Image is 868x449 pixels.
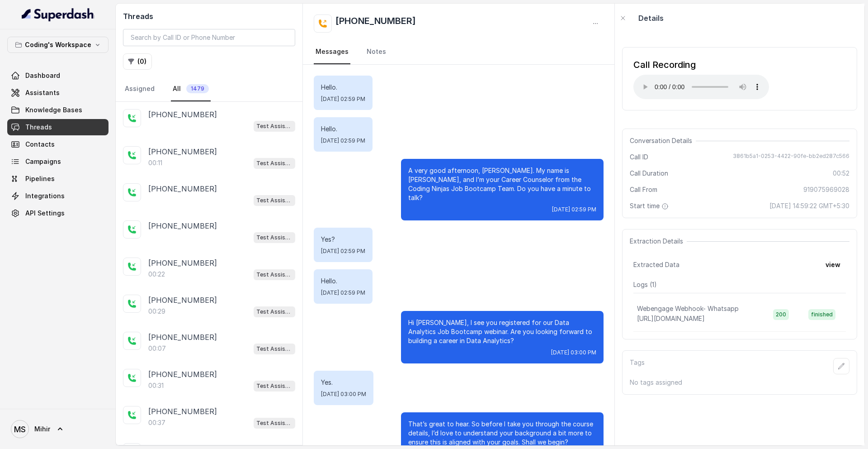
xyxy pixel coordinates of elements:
[314,40,350,64] a: Messages
[321,96,365,103] span: [DATE] 02:59 PM
[630,201,670,210] span: Start time
[7,67,108,84] a: Dashboard
[637,304,739,313] p: Webengage Webhook- Whatsapp
[321,124,365,134] p: Hello.
[148,270,165,279] p: 00:22
[7,171,108,187] a: Pipelines
[630,153,648,162] span: Call ID
[25,71,60,80] span: Dashboard
[630,185,657,194] span: Call From
[25,39,91,50] p: Coding's Workspace
[365,40,388,64] a: Notes
[7,136,108,153] a: Contacts
[7,85,108,101] a: Assistants
[148,146,217,157] p: [PHONE_NUMBER]
[335,14,416,33] h2: [PHONE_NUMBER]
[25,209,65,218] span: API Settings
[833,169,849,178] span: 00:52
[7,37,108,53] button: Coding's Workspace
[408,420,596,447] p: That’s great to hear. So before I take you through the course details, I’d love to understand you...
[256,382,292,391] p: Test Assistant- 2
[630,358,645,374] p: Tags
[321,277,365,286] p: Hello.
[633,75,769,99] audio: Your browser does not support the audio element.
[256,196,292,205] p: Test Assistant- 2
[123,77,295,101] nav: Tabs
[25,123,52,132] span: Threads
[148,183,217,194] p: [PHONE_NUMBER]
[148,258,217,268] p: [PHONE_NUMBER]
[321,378,366,387] p: Yes.
[148,369,217,380] p: [PHONE_NUMBER]
[123,53,152,70] button: (0)
[630,237,687,246] span: Extraction Details
[148,332,217,343] p: [PHONE_NUMBER]
[25,157,61,166] span: Campaigns
[123,11,295,22] h2: Threads
[7,119,108,135] a: Threads
[186,84,209,93] span: 1479
[25,140,55,149] span: Contacts
[820,257,846,273] button: view
[769,201,849,210] span: [DATE] 14:59:22 GMT+5:30
[408,318,596,345] p: Hi [PERSON_NAME], I see you registered for our Data Analytics Job Bootcamp webinar. Are you looki...
[148,158,162,167] p: 00:11
[7,205,108,221] a: API Settings
[148,381,164,390] p: 00:31
[638,13,664,24] p: Details
[321,235,365,244] p: Yes?
[123,29,295,46] input: Search by Call ID or Phone Number
[34,425,50,434] span: Mihir
[314,40,604,64] nav: Tabs
[630,169,668,178] span: Call Duration
[630,378,849,387] p: No tags assigned
[321,83,365,92] p: Hello.
[321,137,365,144] span: [DATE] 02:59 PM
[25,191,65,201] span: Integrations
[25,105,82,115] span: Knowledge Bases
[22,7,94,22] img: light.svg
[633,280,846,289] p: Logs ( 1 )
[773,309,789,320] span: 200
[148,418,165,427] p: 00:37
[148,109,217,120] p: [PHONE_NUMBER]
[256,233,292,242] p: Test Assistant- 2
[733,153,849,162] span: 3861b5a1-0253-4422-90fe-bb2ed287c566
[14,425,26,434] text: MS
[148,344,166,353] p: 00:07
[7,188,108,204] a: Integrations
[633,260,679,269] span: Extracted Data
[408,166,596,202] p: A very good afternoon, [PERSON_NAME]. My name is [PERSON_NAME], and I’m your Career Counselor fro...
[148,220,217,231] p: [PHONE_NUMBER]
[148,307,165,316] p: 00:29
[256,159,292,168] p: Test Assistant- 2
[637,315,705,322] span: [URL][DOMAIN_NAME]
[321,248,365,255] span: [DATE] 02:59 PM
[630,136,696,145] span: Conversation Details
[123,77,156,101] a: Assigned
[256,307,292,316] p: Test Assistant- 2
[256,122,292,131] p: Test Assistant- 2
[321,391,366,398] span: [DATE] 03:00 PM
[25,88,60,97] span: Assistants
[803,185,849,194] span: 919075969028
[321,289,365,296] span: [DATE] 02:59 PM
[551,349,596,356] span: [DATE] 03:00 PM
[148,406,217,417] p: [PHONE_NUMBER]
[7,102,108,118] a: Knowledge Bases
[7,416,108,442] a: Mihir
[633,58,769,71] div: Call Recording
[256,419,292,428] p: Test Assistant- 2
[808,309,835,320] span: finished
[25,174,55,183] span: Pipelines
[256,344,292,353] p: Test Assistant- 2
[148,295,217,306] p: [PHONE_NUMBER]
[552,206,596,213] span: [DATE] 02:59 PM
[256,270,292,279] p: Test Assistant- 2
[7,153,108,170] a: Campaigns
[171,77,211,101] a: All1479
